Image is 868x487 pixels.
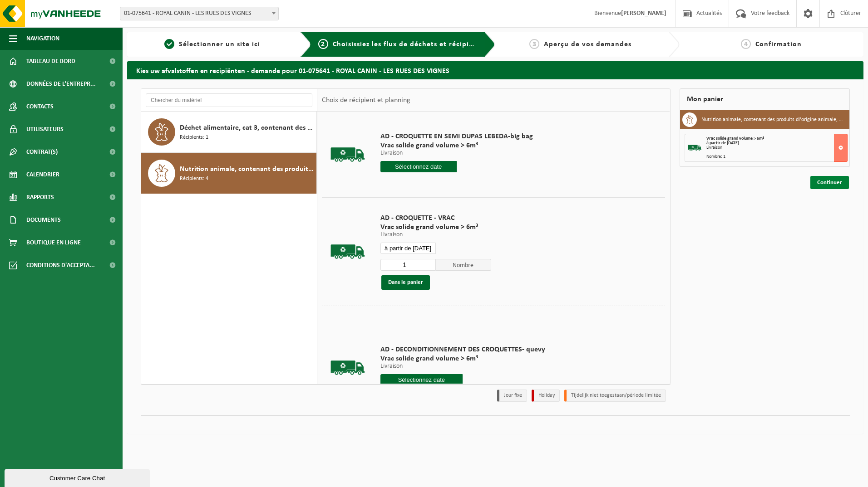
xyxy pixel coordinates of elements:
[318,39,328,49] span: 2
[26,163,59,186] span: Calendrier
[26,50,75,73] span: Tableau de bord
[180,122,314,133] span: Déchet alimentaire, cat 3, contenant des produits d'origine animale, emballage synthétique
[26,254,95,277] span: Conditions d'accepta...
[706,141,739,146] strong: à partir de [DATE]
[497,390,527,402] li: Jour fixe
[701,112,843,127] h3: Nutrition animale, contenant des produits dl'origine animale, non emballé, catégorie 3
[141,112,317,153] button: Déchet alimentaire, cat 3, contenant des produits d'origine animale, emballage synthétique Récipi...
[380,150,533,156] p: Livraison
[380,243,436,254] input: Sélectionnez date
[380,214,491,223] span: AD - CROQUETTE - VRAC
[380,161,457,172] input: Sélectionnez date
[26,27,59,50] span: Navigation
[741,39,751,49] span: 4
[180,133,208,142] span: Récipients: 1
[532,390,560,402] li: Holiday
[380,132,533,141] span: AD - CROQUETTE EN SEMI DUPAS LEBEDA-big bag
[380,374,463,385] input: Sélectionnez date
[26,209,61,231] span: Documents
[380,354,545,363] span: Vrac solide grand volume > 6m³
[26,95,54,118] span: Contacts
[180,164,314,175] span: Nutrition animale, contenant des produits dl'origine animale, non emballé, catégorie 3
[380,232,491,238] p: Livraison
[333,41,484,48] span: Choisissiez les flux de déchets et récipients
[146,93,312,107] input: Chercher du matériel
[141,153,317,194] button: Nutrition animale, contenant des produits dl'origine animale, non emballé, catégorie 3 Récipients: 4
[380,223,491,232] span: Vrac solide grand volume > 6m³
[706,146,848,150] div: Livraison
[529,39,539,49] span: 3
[706,136,764,141] span: Vrac solide grand volume > 6m³
[381,275,430,290] button: Dans le panier
[621,10,666,17] strong: [PERSON_NAME]
[380,345,545,354] span: AD - DECONDITIONNEMENT DES CROQUETTES- quevy
[127,61,863,79] h2: Kies uw afvalstoffen en recipiënten - demande pour 01-075641 - ROYAL CANIN - LES RUES DES VIGNES
[26,186,54,209] span: Rapports
[544,41,631,48] span: Aperçu de vos demandes
[380,363,545,370] p: Livraison
[180,175,208,183] span: Récipients: 4
[26,118,64,141] span: Utilisateurs
[26,73,96,95] span: Données de l'entrepr...
[706,155,848,159] div: Nombre: 1
[810,176,849,189] a: Continuer
[26,141,58,163] span: Contrat(s)
[120,7,278,20] span: 01-075641 - ROYAL CANIN - LES RUES DES VIGNES
[5,467,152,487] iframe: chat widget
[380,141,533,150] span: Vrac solide grand volume > 6m³
[317,89,415,112] div: Choix de récipient et planning
[120,7,279,20] span: 01-075641 - ROYAL CANIN - LES RUES DES VIGNES
[132,39,293,50] a: 1Sélectionner un site ici
[755,41,802,48] span: Confirmation
[179,41,260,48] span: Sélectionner un site ici
[564,390,666,402] li: Tijdelijk niet toegestaan/période limitée
[680,88,850,110] div: Mon panier
[436,259,491,271] span: Nombre
[164,39,174,49] span: 1
[26,231,81,254] span: Boutique en ligne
